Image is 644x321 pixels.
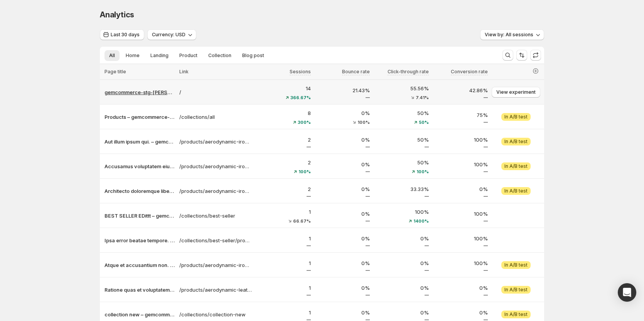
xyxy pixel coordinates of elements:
[111,32,140,38] span: Last 30 days
[179,311,252,318] a: /collections/collection-new
[374,136,429,144] p: 50%
[179,113,252,121] p: /collections/all
[315,309,370,316] p: 0%
[256,109,311,117] p: 8
[374,284,429,292] p: 0%
[374,159,429,166] p: 50%
[293,219,311,223] span: 66.67%
[504,188,528,194] span: In A/B test
[256,185,311,193] p: 2
[152,32,185,38] span: Currency: USD
[413,219,429,223] span: 1400%
[290,69,311,75] span: Sessions
[388,69,429,75] span: Click-through rate
[315,185,370,193] p: 0%
[179,212,252,220] a: /collections/best-seller
[179,162,252,170] a: /products/aerodynamic-iron-bottle
[374,84,429,92] p: 55.56%
[485,32,533,38] span: View by: All sessions
[105,69,126,74] span: Page title
[100,10,134,19] span: Analytics
[256,235,311,242] p: 1
[256,84,311,92] p: 14
[242,52,264,59] span: Blog post
[480,29,544,40] button: View by: All sessions
[419,120,429,125] span: 50%
[105,138,175,145] p: Aut illum ipsum qui. – gemcommerce-stg-[PERSON_NAME]
[179,138,252,145] a: /products/aerodynamic-iron-chair
[105,261,175,269] button: Atque et accusantium non. – gemcommerce-stg-[PERSON_NAME]
[126,52,140,59] span: Home
[315,160,370,168] p: 0%
[502,50,513,61] button: Search and filter results
[105,162,175,170] button: Accusamus voluptatem eius aut. – gemcommerce-stg-[PERSON_NAME]
[504,163,528,169] span: In A/B test
[179,237,252,244] p: /collections/best-seller/products/aerodynamic-iron-computer
[105,286,175,294] button: Ratione quas et voluptatem. – gemcommerce-stg-[PERSON_NAME]
[496,89,536,95] span: View experiment
[504,114,528,120] span: In A/B test
[100,29,144,40] button: Last 30 days
[374,309,429,316] p: 0%
[105,212,175,220] button: BEST SELLER EDittt – gemcommerce-stg-[PERSON_NAME]
[416,95,429,100] span: 7.41%
[105,187,175,195] button: Architecto doloremque libero atque. – gemcommerce-stg-[PERSON_NAME]
[105,88,175,96] button: gemcommerce-stg-[PERSON_NAME]
[109,52,115,59] span: All
[147,29,196,40] button: Currency: USD
[256,309,311,316] p: 1
[433,86,488,94] p: 42.86%
[516,50,527,61] button: Sort the results
[357,120,370,125] span: 100%
[315,136,370,144] p: 0%
[315,235,370,242] p: 0%
[433,210,488,218] p: 100%
[179,88,252,96] a: /
[315,109,370,117] p: 0%
[105,311,175,318] button: collection new – gemcommerce-stg-[PERSON_NAME]
[315,86,370,94] p: 21.43%
[374,235,429,242] p: 0%
[298,169,311,174] span: 100%
[256,208,311,216] p: 1
[290,95,311,100] span: 366.67%
[433,309,488,316] p: 0%
[433,185,488,193] p: 0%
[433,111,488,119] p: 75%
[416,169,429,174] span: 100%
[105,113,175,121] p: Products – gemcommerce-stg-[PERSON_NAME]
[256,284,311,292] p: 1
[315,210,370,218] p: 0%
[492,87,540,98] button: View experiment
[256,259,311,267] p: 1
[256,159,311,166] p: 2
[504,311,528,318] span: In A/B test
[433,259,488,267] p: 100%
[618,283,636,302] div: Open Intercom Messenger
[179,52,197,59] span: Product
[374,259,429,267] p: 0%
[208,52,231,59] span: Collection
[342,69,370,75] span: Bounce rate
[504,287,528,293] span: In A/B test
[433,235,488,242] p: 100%
[256,136,311,144] p: 2
[374,185,429,193] p: 33.33%
[179,286,252,294] a: /products/aerodynamic-leather-shoes
[374,208,429,216] p: 100%
[179,187,252,195] a: /products/aerodynamic-iron-car
[504,262,528,268] span: In A/B test
[179,261,252,269] a: /products/aerodynamic-iron-clock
